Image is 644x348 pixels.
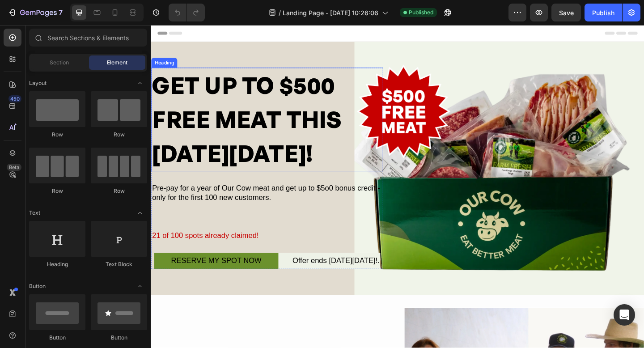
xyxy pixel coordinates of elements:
[29,209,40,217] span: Text
[50,59,69,67] span: Section
[133,279,147,293] span: Toggle open
[91,334,147,342] div: Button
[133,76,147,90] span: Toggle open
[107,59,127,67] span: Element
[59,7,63,18] p: 7
[29,131,85,139] div: Row
[283,8,378,17] span: Landing Page - [DATE] 10:26:06
[29,260,85,268] div: Heading
[91,131,147,139] div: Row
[91,187,147,195] div: Row
[585,4,622,21] button: Publish
[559,9,574,17] span: Save
[279,8,281,17] span: /
[169,4,205,21] div: Undo/Redo
[7,164,21,171] div: Beta
[29,79,47,87] span: Layout
[614,304,635,326] div: Open Intercom Messenger
[8,95,21,102] div: 450
[133,206,147,220] span: Toggle open
[29,282,46,290] span: Button
[4,4,67,21] button: 7
[29,187,85,195] div: Row
[151,25,644,348] iframe: Design area
[29,334,85,342] div: Button
[29,29,147,47] input: Search Sections & Elements
[153,250,250,263] div: Offer ends [DATE][DATE]!.
[91,260,147,268] div: Text Block
[592,8,614,17] div: Publish
[551,4,581,21] button: Save
[409,8,433,17] span: Published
